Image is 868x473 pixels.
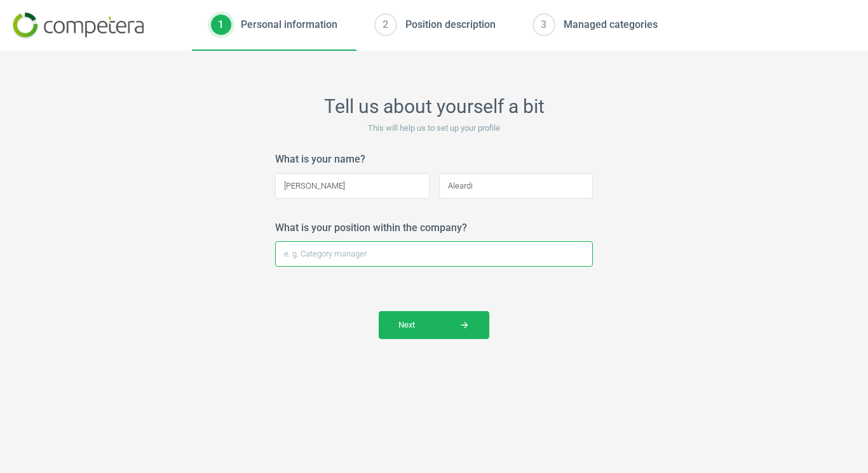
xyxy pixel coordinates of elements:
[241,18,337,32] div: Personal information
[459,320,470,330] i: arrow_forward
[398,319,470,331] span: Next
[534,15,554,35] div: 3
[439,173,593,199] input: Enter your last name
[275,123,593,134] p: This will help us to set up your profile
[564,18,658,32] div: Managed categories
[211,15,231,35] div: 1
[379,311,489,339] button: Nextarrow_forward
[275,221,467,235] label: What is your position within the company?
[275,152,365,166] label: What is your name?
[275,241,593,267] input: e. g. Category manager
[275,95,593,118] h2: Tell us about yourself a bit
[13,13,144,39] img: 7b73d85f1bbbb9d816539e11aedcf956.png
[376,15,396,35] div: 2
[405,18,496,32] div: Position description
[275,173,430,199] input: Enter your name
